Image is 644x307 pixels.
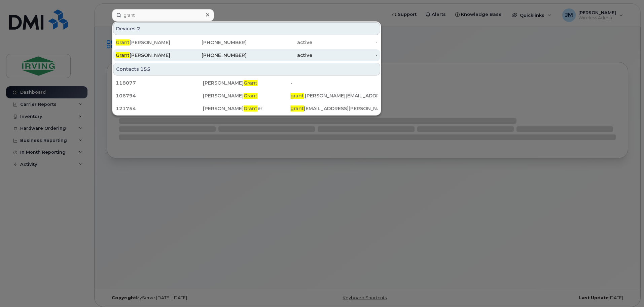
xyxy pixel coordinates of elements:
div: 121754 [116,105,203,112]
div: 106794 [116,92,203,99]
div: [PERSON_NAME] [116,52,181,59]
div: - [312,52,378,59]
div: - [312,39,378,46]
div: .[PERSON_NAME][EMAIL_ADDRESS][PERSON_NAME][DOMAIN_NAME] [290,92,378,99]
span: Grant [244,105,257,112]
span: Grant [116,39,130,45]
div: [PERSON_NAME] [116,39,181,46]
span: grant [290,93,304,99]
div: active [247,52,312,59]
span: grant [290,105,304,112]
span: Grant [244,93,257,99]
span: 2 [137,25,140,32]
div: [PERSON_NAME] er [203,105,290,112]
div: [PERSON_NAME] [203,92,290,99]
div: 118077 [116,80,203,86]
div: [PERSON_NAME] [203,80,290,86]
span: Grant [244,80,257,86]
a: 106794[PERSON_NAME]Grantgrant.[PERSON_NAME][EMAIL_ADDRESS][PERSON_NAME][DOMAIN_NAME] [113,90,380,102]
div: [PHONE_NUMBER] [181,52,247,59]
a: Grant[PERSON_NAME][PHONE_NUMBER]active- [113,49,380,61]
div: [PHONE_NUMBER] [181,39,247,46]
div: [EMAIL_ADDRESS][PERSON_NAME][DOMAIN_NAME] [290,105,378,112]
div: active [247,39,312,46]
span: 155 [140,66,150,72]
a: 118077[PERSON_NAME]Grant- [113,77,380,89]
span: Grant [116,52,130,58]
div: Contacts [113,63,380,75]
a: Grant[PERSON_NAME][PHONE_NUMBER]active- [113,36,380,49]
div: Devices [113,22,380,35]
div: - [290,80,378,86]
a: 121754[PERSON_NAME]Grantergrant[EMAIL_ADDRESS][PERSON_NAME][DOMAIN_NAME] [113,102,380,115]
